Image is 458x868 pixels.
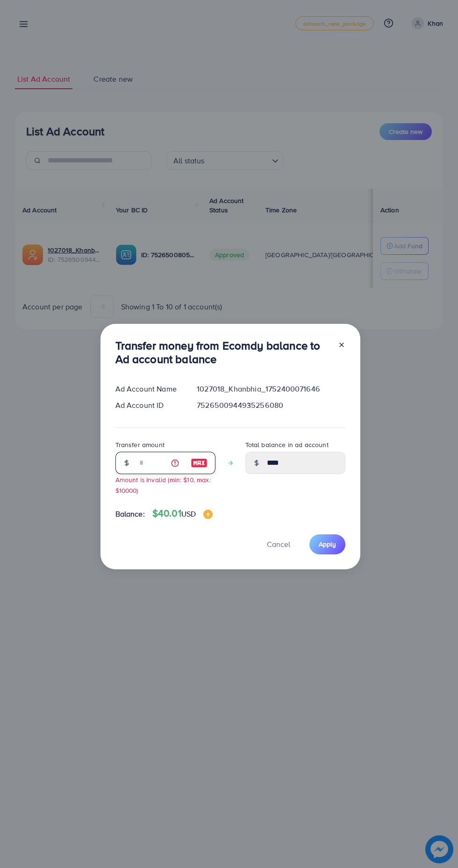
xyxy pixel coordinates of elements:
[108,400,190,411] div: Ad Account ID
[203,510,213,519] img: image
[189,400,352,411] div: 7526500944935256080
[115,475,211,495] small: Amount is invalid (min: $10, max: $10000)
[255,534,302,554] button: Cancel
[115,339,330,366] h3: Transfer money from Ecomdy balance to Ad account balance
[245,440,329,449] label: Total balance in ad account
[108,384,190,394] div: Ad Account Name
[115,509,145,519] span: Balance:
[152,508,213,519] h4: $40.01
[267,539,290,549] span: Cancel
[189,384,352,394] div: 1027018_Khanbhia_1752400071646
[309,534,345,554] button: Apply
[319,539,336,549] span: Apply
[191,457,208,469] img: image
[181,509,196,519] span: USD
[115,440,165,449] label: Transfer amount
